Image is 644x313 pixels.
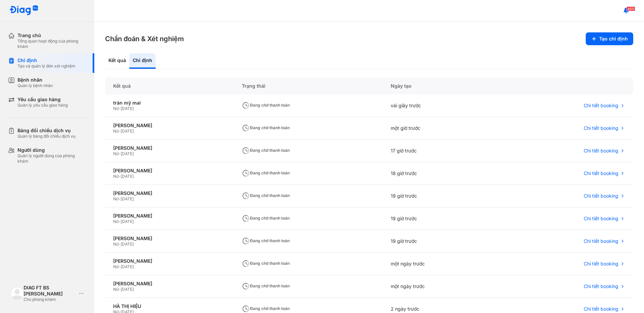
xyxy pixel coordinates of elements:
span: - [119,151,121,156]
span: - [119,106,121,111]
div: [PERSON_NAME] [113,235,226,241]
span: [DATE] [121,241,134,247]
span: - [119,241,121,247]
div: Chỉ định [129,53,156,69]
span: Nữ [113,174,119,179]
span: 4911 [626,6,635,11]
div: Kết quả [105,53,129,69]
span: [DATE] [121,196,134,201]
div: 17 giờ trước [383,140,500,162]
div: Quản lý bệnh nhân [18,83,53,88]
span: Chi tiết booking [584,283,618,289]
span: - [119,196,121,201]
span: Đang chờ thanh toán [242,125,290,130]
span: [DATE] [121,151,134,156]
span: Chi tiết booking [584,125,618,131]
span: Đang chờ thanh toán [242,148,290,153]
span: Đang chờ thanh toán [242,238,290,243]
div: HÀ THỊ HIỆU [113,303,226,309]
span: Đang chờ thanh toán [242,103,290,108]
button: Tạo chỉ định [586,32,633,45]
span: Chi tiết booking [584,261,618,267]
div: Quản lý yêu cầu giao hàng [18,103,68,108]
div: Bệnh nhân [18,77,53,83]
span: [DATE] [121,106,134,111]
span: [DATE] [121,174,134,179]
div: [PERSON_NAME] [113,213,226,219]
span: Nữ [113,106,119,111]
div: một ngày trước [383,253,500,275]
span: - [119,174,121,179]
div: vài giây trước [383,94,500,117]
div: Người dùng [18,147,86,153]
span: Đang chờ thanh toán [242,306,290,311]
span: Đang chờ thanh toán [242,216,290,221]
div: một ngày trước [383,275,500,298]
div: 19 giờ trước [383,207,500,230]
div: Quản lý bảng đối chiếu dịch vụ [18,134,75,139]
span: [DATE] [121,129,134,134]
span: Chi tiết booking [584,306,618,312]
div: Chủ phòng khám [24,297,76,302]
span: Nữ [113,219,119,224]
span: Nữ [113,241,119,247]
span: Chi tiết booking [584,216,618,222]
span: [DATE] [121,287,134,292]
span: Nữ [113,264,119,269]
div: 19 giờ trước [383,230,500,253]
div: Chỉ định [18,57,75,63]
span: - [119,219,121,224]
div: DIAG FT BS [PERSON_NAME] [24,285,76,297]
h3: Chẩn đoán & Xét nghiệm [105,34,184,44]
img: logo [9,5,38,16]
span: Nữ [113,196,119,201]
span: Chi tiết booking [584,103,618,109]
div: Tổng quan hoạt động của phòng khám [18,38,86,49]
div: [PERSON_NAME] [113,168,226,174]
div: Bảng đối chiếu dịch vụ [18,127,75,134]
div: Yêu cầu giao hàng [18,96,68,103]
span: Nữ [113,151,119,156]
span: Nữ [113,287,119,292]
div: [PERSON_NAME] [113,122,226,129]
div: Quản lý người dùng của phòng khám [18,153,86,164]
span: Đang chờ thanh toán [242,283,290,288]
div: Tạo và quản lý đơn xét nghiệm [18,63,75,69]
span: [DATE] [121,264,134,269]
span: Đang chờ thanh toán [242,170,290,175]
span: Chi tiết booking [584,238,618,244]
span: - [119,129,121,134]
div: một giờ trước [383,117,500,140]
div: [PERSON_NAME] [113,190,226,196]
div: Trạng thái [234,78,383,94]
span: Chi tiết booking [584,193,618,199]
div: Ngày tạo [383,78,500,94]
span: [DATE] [121,219,134,224]
span: - [119,287,121,292]
span: Chi tiết booking [584,148,618,154]
span: Chi tiết booking [584,170,618,176]
span: Đang chờ thanh toán [242,261,290,266]
div: 18 giờ trước [383,162,500,185]
div: [PERSON_NAME] [113,281,226,287]
div: 19 giờ trước [383,185,500,207]
div: [PERSON_NAME] [113,145,226,151]
span: Nữ [113,129,119,134]
span: - [119,264,121,269]
div: [PERSON_NAME] [113,258,226,264]
div: Trang chủ [18,32,86,38]
span: Đang chờ thanh toán [242,193,290,198]
div: tràn mỹ mai [113,100,226,106]
div: Kết quả [105,78,234,94]
img: logo [11,287,24,300]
